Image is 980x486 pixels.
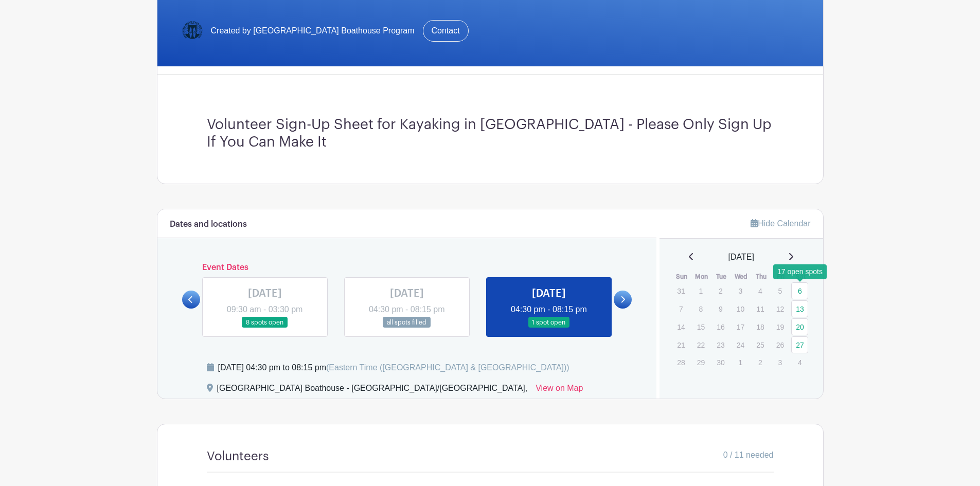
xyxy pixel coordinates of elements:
p: 29 [692,354,709,370]
p: 4 [791,354,808,370]
a: 13 [791,300,808,317]
p: 16 [712,319,729,335]
img: Logo-Title.png [182,21,203,41]
p: 3 [732,283,749,299]
th: Mon [692,272,712,282]
a: 27 [791,336,808,353]
p: 3 [772,354,789,370]
p: 1 [732,354,749,370]
p: 14 [672,319,689,335]
p: 23 [712,337,729,353]
p: 15 [692,319,709,335]
p: 9 [712,301,729,317]
h4: Volunteers [207,449,269,464]
h6: Dates and locations [170,220,247,229]
p: 7 [672,301,689,317]
p: 2 [752,354,769,370]
div: [GEOGRAPHIC_DATA] Boathouse - [GEOGRAPHIC_DATA]/[GEOGRAPHIC_DATA], [217,382,528,399]
p: 24 [732,337,749,353]
th: Thu [751,272,771,282]
p: 1 [692,283,709,299]
span: 0 / 11 needed [723,449,774,461]
p: 19 [772,319,789,335]
p: 22 [692,337,709,353]
span: (Eastern Time ([GEOGRAPHIC_DATA] & [GEOGRAPHIC_DATA])) [326,363,569,372]
p: 26 [772,337,789,353]
p: 18 [752,319,769,335]
a: Contact [423,20,469,42]
h3: Volunteer Sign-Up Sheet for Kayaking in [GEOGRAPHIC_DATA] - Please Only Sign Up If You Can Make It [207,116,774,151]
th: Wed [732,272,752,282]
th: Sun [672,272,692,282]
div: [DATE] 04:30 pm to 08:15 pm [218,362,569,374]
th: Tue [711,272,732,282]
p: 31 [672,283,689,299]
p: 21 [672,337,689,353]
a: 6 [791,282,808,299]
span: Created by [GEOGRAPHIC_DATA] Boathouse Program [211,25,415,37]
h6: Event Dates [200,263,614,273]
p: 11 [752,301,769,317]
p: 12 [772,301,789,317]
p: 2 [712,283,729,299]
p: 10 [732,301,749,317]
th: Fri [771,272,791,282]
p: 25 [752,337,769,353]
a: 20 [791,318,808,335]
p: 4 [752,283,769,299]
div: 17 open spots [773,264,827,279]
span: [DATE] [728,251,754,263]
p: 5 [772,283,789,299]
p: 30 [712,354,729,370]
p: 17 [732,319,749,335]
p: 8 [692,301,709,317]
a: Hide Calendar [751,219,810,228]
p: 28 [672,354,689,370]
a: View on Map [536,382,583,399]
